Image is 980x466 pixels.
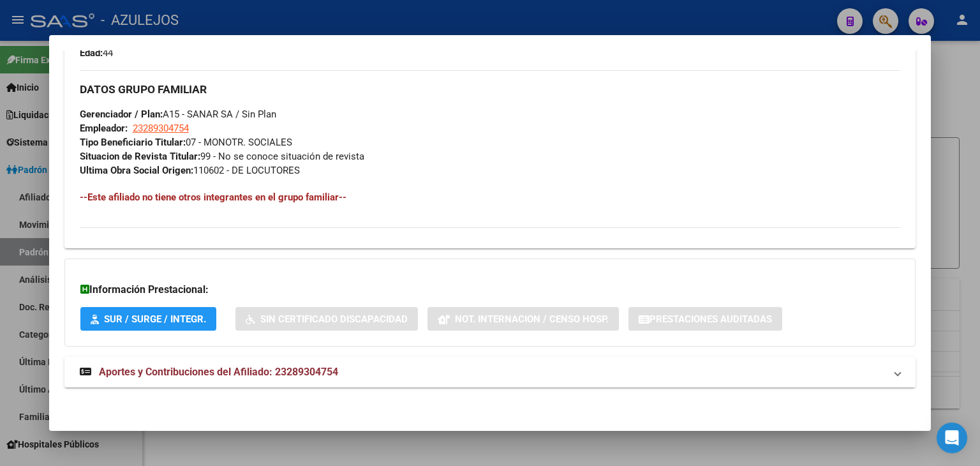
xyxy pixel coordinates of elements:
span: 44 [80,47,113,59]
h3: Información Prestacional: [80,282,900,297]
button: Not. Internacion / Censo Hosp. [427,307,619,331]
span: A15 - SANAR SA / Sin Plan [80,109,276,120]
span: Aportes y Contribuciones del Afiliado: 23289304754 [99,366,338,378]
h3: DATOS GRUPO FAMILIAR [80,82,900,96]
strong: Edad: [80,47,103,59]
mat-expansion-panel-header: Aportes y Contribuciones del Afiliado: 23289304754 [64,357,916,387]
strong: Situacion de Revista Titular: [80,151,200,162]
h4: --Este afiliado no tiene otros integrantes en el grupo familiar-- [80,190,900,204]
span: Not. Internacion / Censo Hosp. [455,313,609,325]
button: Sin Certificado Discapacidad [235,307,418,331]
button: SUR / SURGE / INTEGR. [80,307,216,331]
span: SUR / SURGE / INTEGR. [104,313,206,325]
strong: Empleador: [80,123,128,134]
strong: Ultima Obra Social Origen: [80,165,193,176]
button: Prestaciones Auditadas [628,307,782,331]
span: 23289304754 [133,123,189,134]
span: 110602 - DE LOCUTORES [80,165,300,176]
span: Sin Certificado Discapacidad [260,313,408,325]
strong: Gerenciador / Plan: [80,109,163,120]
strong: Tipo Beneficiario Titular: [80,137,186,148]
div: Open Intercom Messenger [937,423,967,453]
span: 99 - No se conoce situación de revista [80,151,364,162]
span: 07 - MONOTR. SOCIALES [80,137,292,148]
span: Prestaciones Auditadas [650,313,772,325]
